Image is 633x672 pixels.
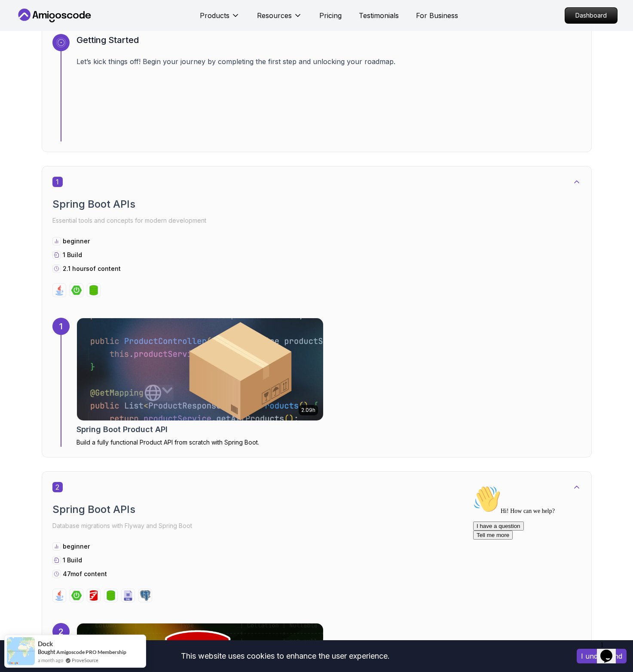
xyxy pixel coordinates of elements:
span: a month ago [38,657,63,664]
img: spring-data-jpa logo [106,590,116,601]
button: I have a question [3,40,54,49]
img: spring-boot logo [71,590,82,601]
p: Essential tools and concepts for modern development [52,215,581,227]
img: postgres logo [140,590,150,601]
span: 2 [52,482,63,492]
div: 1 [52,318,70,335]
button: Products [200,10,240,28]
h2: Spring Boot Product API [76,423,168,436]
div: This website uses cookies to enhance the user experience. [6,647,564,666]
img: java logo [54,590,64,601]
span: Bought [38,648,55,655]
span: 1 [52,177,63,187]
p: Build a fully functional Product API from scratch with Spring Boot. [76,438,324,447]
a: Amigoscode PRO Membership [56,649,126,655]
a: Pricing [319,10,342,21]
img: Spring Boot Product API card [70,316,329,423]
iframe: chat widget [597,638,624,663]
p: Products [200,10,229,21]
img: flyway logo [89,590,99,601]
h2: Spring Boot APIs [52,503,581,516]
img: sql logo [123,590,133,601]
span: 1 Build [63,556,82,564]
img: spring-boot logo [71,285,82,295]
button: Tell me more [3,49,43,58]
div: 👋Hi! How can we help?I have a questionTell me more [3,3,158,58]
span: Dock [38,640,53,647]
p: Dashboard [565,8,617,23]
p: Let’s kick things off! Begin your journey by completing the first step and unlocking your roadmap. [76,56,581,67]
p: 2.1 hours of content [63,264,121,273]
img: spring-data-jpa logo [89,285,99,295]
a: Spring Boot Product API card2.09hSpring Boot Product APIBuild a fully functional Product API from... [76,318,324,447]
p: Resources [257,10,292,21]
button: Accept cookies [577,649,627,663]
h2: Spring Boot APIs [52,197,581,211]
span: Hi! How can we help? [3,26,85,32]
a: ProveSource [72,657,98,664]
p: beginner [63,237,90,245]
img: provesource social proof notification image [7,637,35,665]
button: Resources [257,10,302,28]
span: 1 Build [63,251,82,258]
a: Dashboard [565,7,618,24]
a: For Business [416,10,458,21]
iframe: chat widget [470,482,624,633]
p: beginner [63,542,90,551]
img: :wave: [3,3,31,31]
h3: Getting Started [76,34,581,46]
a: Testimonials [359,10,399,21]
img: java logo [54,285,64,295]
p: 47m of content [63,570,107,578]
div: 2 [52,623,70,640]
p: 2.09h [301,407,315,414]
p: Database migrations with Flyway and Spring Boot [52,520,581,532]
